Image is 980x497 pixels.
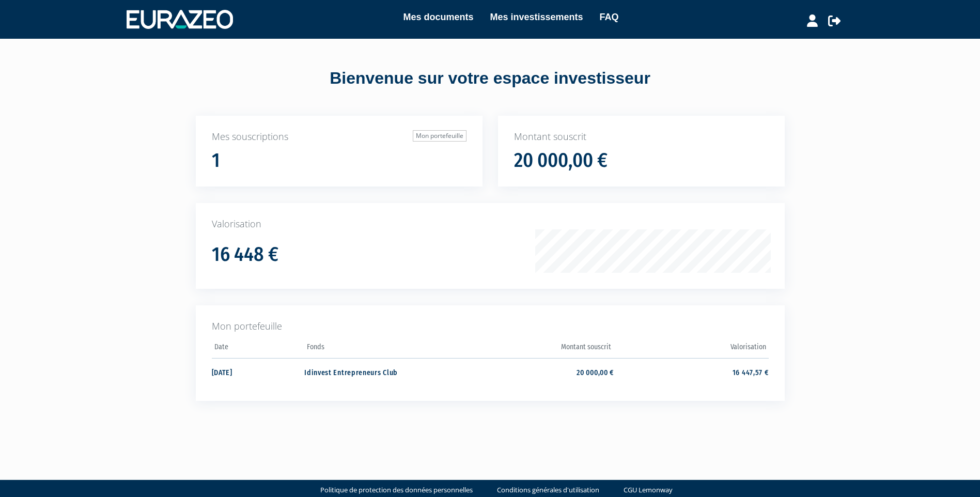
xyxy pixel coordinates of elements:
td: Idinvest Entrepreneurs Club [304,358,459,385]
a: Mes documents [403,10,473,24]
a: Politique de protection des données personnelles [320,485,473,495]
a: FAQ [600,10,619,24]
p: Valorisation [212,218,769,231]
th: Date [212,339,305,359]
h1: 20 000,00 € [514,150,608,172]
th: Valorisation [614,339,768,359]
td: [DATE] [212,358,305,385]
a: Conditions générales d'utilisation [497,485,599,495]
th: Montant souscrit [459,339,614,359]
a: Mes investissements [490,10,583,24]
p: Montant souscrit [514,130,769,144]
p: Mon portefeuille [212,320,769,333]
div: Bienvenue sur votre espace investisseur [173,67,808,90]
h1: 16 448 € [212,244,278,266]
th: Fonds [304,339,459,359]
a: CGU Lemonway [624,485,673,495]
img: 1732889491-logotype_eurazeo_blanc_rvb.png [127,10,233,28]
td: 16 447,57 € [614,358,768,385]
h1: 1 [212,150,220,172]
a: Mon portefeuille [413,130,466,142]
p: Mes souscriptions [212,130,466,144]
td: 20 000,00 € [459,358,614,385]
